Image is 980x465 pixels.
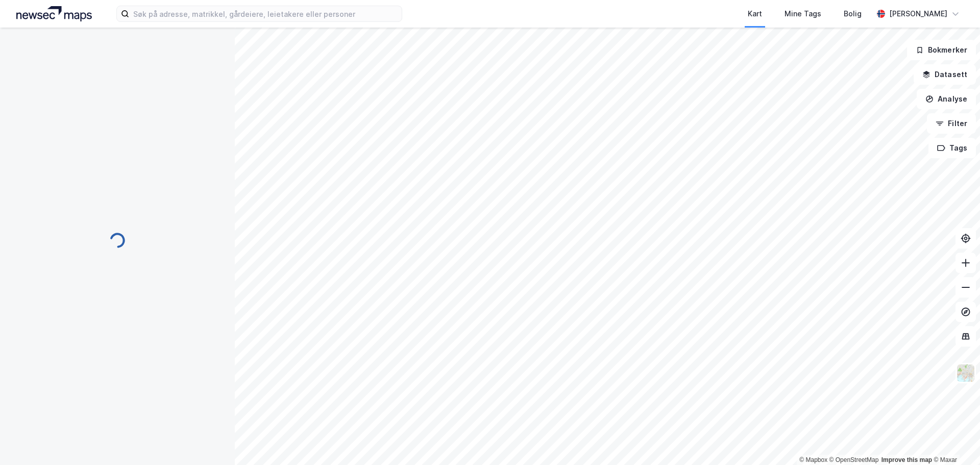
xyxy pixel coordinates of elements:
a: OpenStreetMap [829,456,879,463]
img: Z [956,363,975,383]
img: logo.a4113a55bc3d86da70a041830d287a7e.svg [16,6,92,21]
a: Mapbox [799,456,827,463]
button: Bokmerker [907,40,976,60]
iframe: Chat Widget [929,416,980,465]
input: Søk på adresse, matrikkel, gårdeiere, leietakere eller personer [129,6,402,21]
div: Bolig [844,8,862,20]
a: Improve this map [881,456,932,463]
img: spinner.a6d8c91a73a9ac5275cf975e30b51cfb.svg [109,232,126,249]
div: Mine Tags [785,8,821,20]
button: Tags [928,138,976,158]
div: Kontrollprogram for chat [929,416,980,465]
button: Analyse [917,89,976,109]
button: Filter [927,113,976,134]
div: [PERSON_NAME] [889,8,947,20]
button: Datasett [914,64,976,85]
div: Kart [748,8,762,20]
